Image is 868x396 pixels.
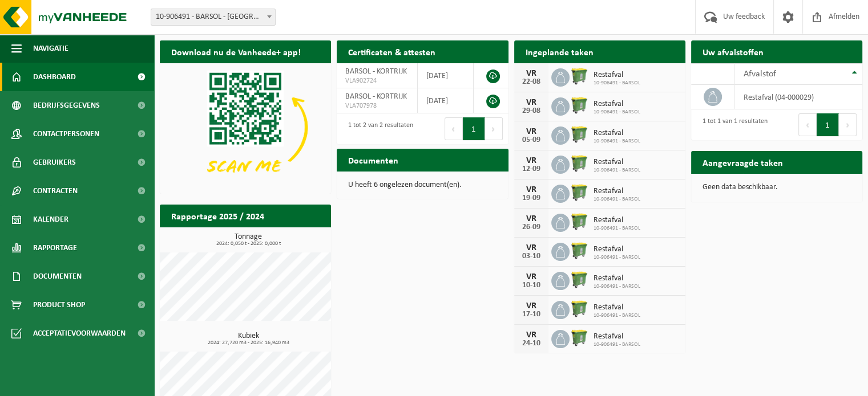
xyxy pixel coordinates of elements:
div: 22-08 [520,78,543,86]
span: 10-906491 - BARSOL [594,109,640,116]
span: BARSOL - KORTRIJK [345,92,407,101]
span: 10-906491 - BARSOL [594,283,640,290]
span: VLA707978 [345,101,409,111]
span: Product Shop [33,291,85,319]
span: 10-906491 - BARSOL [594,196,640,203]
span: Documenten [33,262,82,291]
div: 1 tot 2 van 2 resultaten [342,116,413,141]
span: 10-906491 - BARSOL - KORTRIJK [151,9,276,26]
span: Restafval [594,100,640,109]
img: WB-0770-HPE-GN-50 [570,328,589,348]
div: VR [520,243,543,252]
td: restafval (04-000029) [734,85,862,109]
img: WB-0770-HPE-GN-50 [570,96,589,115]
button: 1 [817,113,839,136]
img: Download de VHEPlus App [160,63,331,191]
img: WB-0770-HPE-GN-50 [570,212,589,231]
span: Restafval [594,158,640,167]
span: Rapportage [33,234,77,262]
span: Restafval [594,71,640,80]
button: Next [485,117,503,140]
div: VR [520,156,543,165]
span: Restafval [594,129,640,138]
div: VR [520,214,543,223]
button: Previous [445,117,463,140]
div: VR [520,69,543,78]
span: 10-906491 - BARSOL [594,225,640,232]
span: Restafval [594,303,640,312]
h2: Certificaten & attesten [337,40,447,63]
div: 17-10 [520,311,543,319]
button: Previous [798,113,817,136]
img: WB-0770-HPE-GN-50 [570,299,589,319]
h2: Rapportage 2025 / 2024 [160,205,276,227]
span: 10-906491 - BARSOL [594,254,640,261]
span: BARSOL - KORTRIJK [345,67,407,76]
div: VR [520,185,543,194]
h2: Ingeplande taken [514,40,605,63]
div: VR [520,127,543,136]
div: VR [520,98,543,107]
span: Gebruikers [33,148,76,177]
div: 1 tot 1 van 1 resultaten [697,112,768,137]
h2: Download nu de Vanheede+ app! [160,40,312,63]
img: WB-0770-HPE-GN-50 [570,67,589,86]
div: 03-10 [520,252,543,260]
h3: Kubiek [165,332,331,346]
span: Restafval [594,332,640,341]
div: VR [520,272,543,281]
img: WB-0770-HPE-GN-50 [570,183,589,202]
span: Restafval [594,274,640,283]
td: [DATE] [418,88,474,113]
div: VR [520,330,543,340]
p: Geen data beschikbaar. [703,183,851,191]
img: WB-0770-HPE-GN-50 [570,154,589,173]
span: VLA902724 [345,76,409,85]
h3: Tonnage [165,233,331,247]
p: U heeft 6 ongelezen document(en). [348,181,496,189]
span: Restafval [594,245,640,254]
div: 05-09 [520,136,543,144]
span: Restafval [594,216,640,225]
div: 12-09 [520,165,543,173]
span: Afvalstof [743,70,776,79]
span: Kalender [33,205,68,234]
div: 19-09 [520,194,543,202]
span: 10-906491 - BARSOL [594,138,640,145]
span: 10-906491 - BARSOL [594,80,640,87]
h2: Documenten [337,149,410,171]
div: 10-10 [520,281,543,289]
span: 2024: 0,050 t - 2025: 0,000 t [165,241,331,247]
div: 26-09 [520,223,543,231]
span: Dashboard [33,63,76,91]
div: 29-08 [520,107,543,115]
img: WB-0770-HPE-GN-50 [570,241,589,260]
span: Navigatie [33,34,68,63]
h2: Uw afvalstoffen [691,40,775,63]
div: 24-10 [520,340,543,348]
span: Bedrijfsgegevens [33,91,100,120]
h2: Aangevraagde taken [691,151,794,173]
button: 1 [463,117,485,140]
span: Contactpersonen [33,120,99,148]
span: 10-906491 - BARSOL [594,312,640,319]
div: VR [520,301,543,311]
button: Next [839,113,857,136]
img: WB-0770-HPE-GN-50 [570,270,589,289]
span: Contracten [33,177,78,205]
span: Acceptatievoorwaarden [33,319,126,348]
span: 2024: 27,720 m3 - 2025: 16,940 m3 [165,340,331,346]
td: [DATE] [418,63,474,88]
img: WB-0770-HPE-GN-50 [570,125,589,144]
span: Restafval [594,187,640,196]
span: 10-906491 - BARSOL [594,341,640,348]
span: 10-906491 - BARSOL [594,167,640,174]
a: Bekijk rapportage [246,227,330,250]
span: 10-906491 - BARSOL - KORTRIJK [151,9,275,25]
